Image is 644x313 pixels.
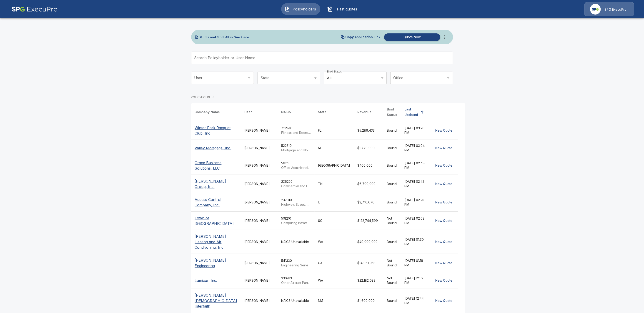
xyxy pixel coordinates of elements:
td: Bound [383,175,401,193]
p: Access Control Company, Inc. [195,197,237,208]
p: Mortgage and Nonmortgage Loan Brokers [281,148,311,153]
td: $3,710,676 [354,193,383,212]
td: Not Bound [383,212,401,230]
div: 522310 [281,143,311,153]
td: [DATE] 02:48 PM [401,156,430,175]
button: Open [312,75,319,81]
td: FL [315,121,354,140]
button: Open [246,75,252,81]
td: [DATE] 03:20 PM [401,121,430,140]
p: Highway, Street, and Bridge Construction [281,202,311,207]
p: [PERSON_NAME] Engineering [195,258,237,268]
button: Quote Now [384,33,440,41]
p: POLICYHOLDERS [191,95,215,99]
td: [DATE] 01:30 PM [401,230,430,254]
div: [PERSON_NAME] [245,146,274,150]
td: Not Bound [383,254,401,272]
button: New Quote [434,161,454,170]
p: Quote and Bind. All in One Place. [200,36,250,39]
img: Past quotes Icon [327,6,333,12]
td: $14,061,958 [354,254,383,272]
div: All [324,72,387,84]
div: Revenue [358,109,372,115]
div: Company Name [195,109,220,115]
p: Other Aircraft Parts and Auxiliary Equipment Manufacturing [281,280,311,285]
button: New Quote [434,276,454,285]
button: New Quote [434,198,454,207]
label: Bind Status [327,70,342,73]
td: $5,286,433 [354,121,383,140]
p: Valley Mortgage, Inc. [195,145,231,151]
p: Commercial and Institutional Building Construction [281,184,311,188]
td: Bound [383,140,401,156]
div: [PERSON_NAME] [245,261,274,265]
td: Not Bound [383,272,401,289]
td: Bound [383,230,401,254]
td: Bound [383,289,401,313]
td: WA [315,272,354,289]
td: $22,182,039 [354,272,383,289]
div: User [245,109,252,115]
button: Open [445,75,451,81]
td: NAICS Unavailable [278,230,315,254]
a: Quote Now [382,33,440,41]
p: Grace Business Solutions, LLC [195,160,237,171]
td: $400,000 [354,156,383,175]
th: Bind Status [383,103,401,121]
div: 237310 [281,198,311,207]
button: New Quote [434,144,454,152]
p: [PERSON_NAME] Group, Inc. [195,178,237,189]
div: 518210 [281,216,311,225]
p: [PERSON_NAME] Heating and Air Conditioning, Inc. [195,234,237,250]
button: New Quote [434,297,454,305]
div: [PERSON_NAME] [245,240,274,244]
td: [DATE] 12:52 PM [401,272,430,289]
div: [PERSON_NAME] [245,278,274,283]
p: SPG ExecuPro [604,7,626,12]
td: Bound [383,121,401,140]
button: New Quote [434,238,454,246]
td: Bound [383,193,401,212]
a: Past quotes IconPast quotes [324,3,363,15]
div: 336413 [281,276,311,285]
td: $1,600,000 [354,289,383,313]
table: simple table [191,103,465,313]
p: Copy Application Link [346,35,381,39]
td: ND [315,140,354,156]
p: Winter Park Racquet Club, Inc [195,125,237,136]
td: $1,770,000 [354,140,383,156]
p: Town of [GEOGRAPHIC_DATA] [195,215,237,226]
a: Agency IconSPG ExecuPro [584,2,634,16]
td: [GEOGRAPHIC_DATA] [315,156,354,175]
div: [PERSON_NAME] [245,298,274,303]
td: [DATE] 01:19 PM [401,254,430,272]
div: [PERSON_NAME] [245,128,274,133]
div: Last Updated [405,107,418,118]
td: [DATE] 02:25 PM [401,193,430,212]
img: AA Logo [12,2,58,16]
td: NM [315,289,354,313]
div: [PERSON_NAME] [245,182,274,186]
p: Office Administrative Services [281,165,311,170]
img: Agency Icon [590,4,601,15]
button: more [440,33,449,42]
td: Bound [383,156,401,175]
p: [PERSON_NAME][DEMOGRAPHIC_DATA] Interfaith [195,293,237,309]
span: Past quotes [335,6,360,12]
span: Policyholders [292,6,317,12]
td: $6,700,000 [354,175,383,193]
button: New Quote [434,217,454,225]
p: Engineering Services [281,263,311,268]
td: IL [315,193,354,212]
td: NAICS Unavailable [278,289,315,313]
div: 561110 [281,161,311,170]
button: New Quote [434,259,454,267]
td: WA [315,230,354,254]
td: [DATE] 02:03 PM [401,212,430,230]
img: Policyholders Icon [285,6,290,12]
div: NAICS [281,109,291,115]
p: Fitness and Recreational Sports Centers [281,130,311,135]
td: [DATE] 12:44 PM [401,289,430,313]
div: 713940 [281,126,311,135]
button: Policyholders IconPolicyholders [281,3,320,15]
